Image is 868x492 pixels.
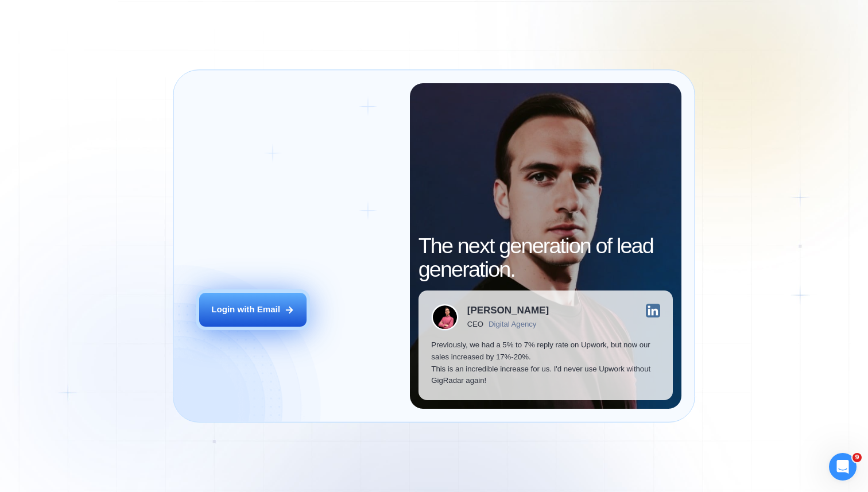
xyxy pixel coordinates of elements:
div: Digital Agency [489,320,536,328]
iframe: Intercom live chat [829,453,857,481]
button: Login with Email [199,293,307,327]
p: Previously, we had a 5% to 7% reply rate on Upwork, but now our sales increased by 17%-20%. This ... [431,339,660,387]
div: CEO [467,320,483,328]
span: 9 [852,453,862,462]
div: [PERSON_NAME] [467,305,549,315]
div: Login with Email [211,304,280,316]
h2: The next generation of lead generation. [418,234,673,282]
